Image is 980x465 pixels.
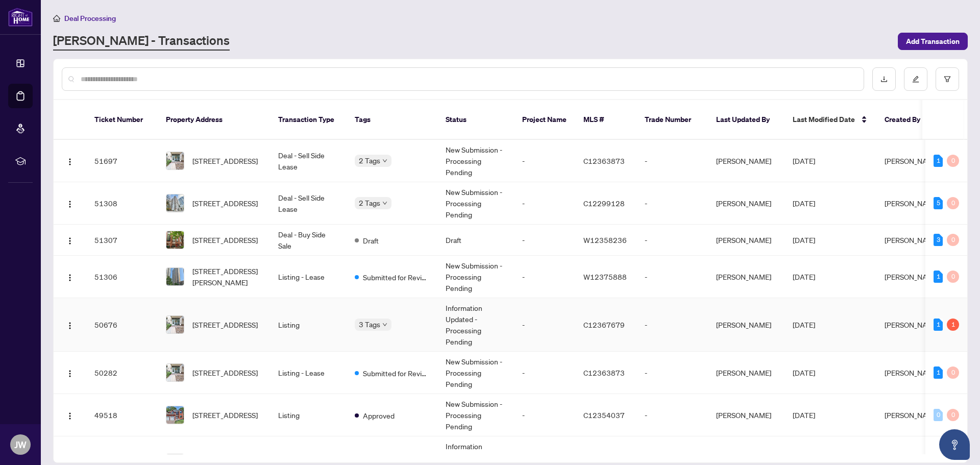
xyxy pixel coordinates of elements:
button: filter [936,67,959,91]
td: - [636,352,708,394]
span: C12299128 [583,199,625,208]
span: [STREET_ADDRESS] [192,409,258,421]
span: [STREET_ADDRESS] [192,198,258,209]
span: down [382,201,387,206]
td: [PERSON_NAME] [708,225,785,256]
td: 51308 [86,182,158,225]
span: [STREET_ADDRESS] [192,319,258,330]
span: [STREET_ADDRESS][PERSON_NAME] [192,265,262,288]
span: [DATE] [793,272,815,281]
span: 2 Tags [359,197,380,209]
td: 51307 [86,225,158,256]
td: 49518 [86,394,158,436]
img: Logo [66,237,74,245]
div: 5 [934,197,943,209]
img: thumbnail-img [166,194,184,212]
span: Last Modified Date [793,114,855,125]
td: [PERSON_NAME] [708,140,785,182]
span: [DATE] [793,410,815,420]
th: Tags [347,100,437,140]
img: thumbnail-img [166,231,184,249]
td: [PERSON_NAME] [708,298,785,352]
td: 50282 [86,352,158,394]
td: Listing [270,298,347,352]
img: thumbnail-img [166,316,184,333]
button: edit [904,67,927,91]
td: [PERSON_NAME] [708,182,785,225]
button: Logo [62,268,78,285]
span: down [382,322,387,327]
span: [PERSON_NAME] [885,320,940,329]
th: Last Updated By [708,100,785,140]
td: 51306 [86,256,158,298]
img: Logo [66,322,74,330]
span: Deal Processing [64,14,116,23]
img: Logo [66,158,74,166]
td: - [514,140,575,182]
button: Open asap [939,429,970,460]
img: logo [8,8,33,27]
span: [PERSON_NAME] [885,235,940,244]
td: Listing [270,394,347,436]
td: - [636,256,708,298]
td: New Submission - Processing Pending [437,394,514,436]
td: - [636,394,708,436]
td: Listing - Lease [270,352,347,394]
span: C12354037 [583,410,625,420]
span: edit [912,76,919,83]
button: Logo [62,195,78,211]
div: 3 [934,234,943,246]
div: 0 [947,197,959,209]
span: [DATE] [793,320,815,329]
span: [PERSON_NAME] [885,199,940,208]
span: home [53,15,60,22]
span: Submitted for Review [363,272,429,283]
span: Approved [363,410,395,421]
span: C12363873 [583,368,625,377]
span: C12367679 [583,320,625,329]
img: thumbnail-img [166,364,184,381]
div: 0 [947,234,959,246]
button: Logo [62,316,78,333]
th: Ticket Number [86,100,158,140]
div: 1 [934,366,943,379]
td: - [514,352,575,394]
td: Deal - Sell Side Lease [270,140,347,182]
a: [PERSON_NAME] - Transactions [53,32,230,51]
button: Logo [62,232,78,248]
img: Logo [66,274,74,282]
td: [PERSON_NAME] [708,352,785,394]
td: Draft [437,225,514,256]
th: Transaction Type [270,100,347,140]
td: [PERSON_NAME] [708,394,785,436]
span: [STREET_ADDRESS] [192,234,258,246]
span: Submitted for Review [363,368,429,379]
div: 0 [934,409,943,421]
td: - [514,298,575,352]
span: down [382,158,387,163]
span: Draft [363,235,379,246]
span: [PERSON_NAME] [885,272,940,281]
span: W12375888 [583,272,627,281]
span: download [880,76,888,83]
th: Trade Number [636,100,708,140]
button: Logo [62,364,78,381]
td: - [514,256,575,298]
td: Deal - Sell Side Lease [270,182,347,225]
td: 51697 [86,140,158,182]
img: thumbnail-img [166,152,184,169]
span: [DATE] [793,156,815,165]
span: JW [14,437,27,452]
th: MLS # [575,100,636,140]
div: 1 [947,319,959,331]
td: - [636,182,708,225]
div: 1 [934,319,943,331]
span: [PERSON_NAME] [885,368,940,377]
span: [DATE] [793,235,815,244]
td: - [636,140,708,182]
div: 1 [934,155,943,167]
th: Property Address [158,100,270,140]
img: thumbnail-img [166,406,184,424]
td: New Submission - Processing Pending [437,182,514,225]
td: Listing - Lease [270,256,347,298]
